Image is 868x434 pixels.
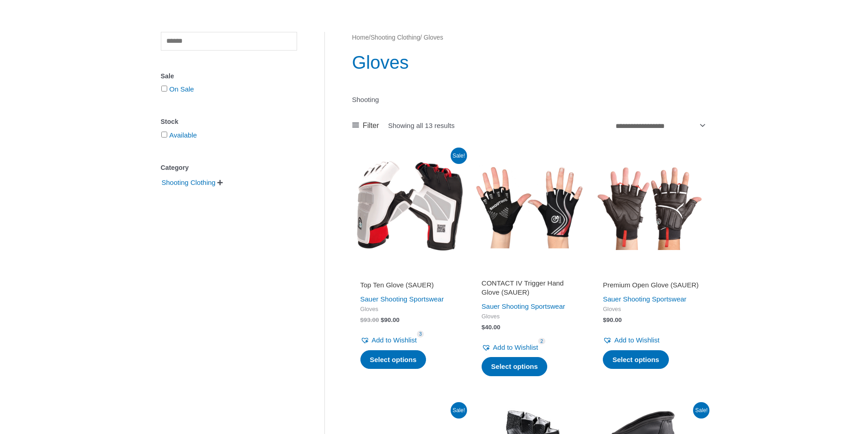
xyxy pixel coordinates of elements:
[482,313,577,321] span: Gloves
[612,118,707,133] select: Shop order
[603,317,606,323] span: $
[603,281,699,293] a: Premium Open Glove (SAUER)
[161,86,167,92] input: On Sale
[482,341,538,354] a: Add to Wishlist
[352,50,707,75] h1: Gloves
[161,70,297,83] div: Sale
[161,161,297,174] div: Category
[360,334,417,347] a: Add to Wishlist
[169,85,194,93] a: On Sale
[352,119,379,133] a: Filter
[388,122,455,129] p: Showing all 13 results
[169,131,197,139] a: Available
[363,119,379,133] span: Filter
[360,317,379,323] bdi: 93.00
[603,317,621,323] bdi: 90.00
[603,268,699,279] iframe: Customer reviews powered by Trustpilot
[352,32,707,44] nav: Breadcrumb
[360,281,456,290] h2: Top Ten Glove (SAUER)
[482,302,565,310] a: Sauer Shooting Sportswear
[161,132,167,138] input: Available
[603,281,699,290] h2: Premium Open Glove (SAUER)
[473,150,586,262] img: CONTACT IV Trigger Hand Glove
[482,357,548,376] a: Select options for “CONTACT IV Trigger Hand Glove (SAUER)”
[352,150,464,262] img: Top Ten Glove
[360,281,456,293] a: Top Ten Glove (SAUER)
[451,402,467,419] span: Sale!
[595,150,707,262] img: Premium Open Glove (SAUER)
[693,402,709,419] span: Sale!
[482,279,577,300] a: CONTACT IV Trigger Hand Glove (SAUER)
[360,350,426,369] a: Select options for “Top Ten Glove (SAUER)”
[217,179,223,186] span: 
[614,336,659,344] span: Add to Wishlist
[360,317,364,323] span: $
[372,336,417,344] span: Add to Wishlist
[417,331,424,337] span: 3
[451,148,467,164] span: Sale!
[482,279,577,296] h2: CONTACT IV Trigger Hand Glove (SAUER)
[360,295,444,303] a: Sauer Shooting Sportswear
[482,324,485,331] span: $
[603,350,669,369] a: Select options for “Premium Open Glove (SAUER)”
[603,334,659,347] a: Add to Wishlist
[352,93,707,106] p: Shooting
[161,178,216,186] a: Shooting Clothing
[603,306,699,313] span: Gloves
[381,317,400,323] bdi: 90.00
[161,115,297,128] div: Stock
[352,34,369,41] a: Home
[603,295,686,303] a: Sauer Shooting Sportswear
[381,317,385,323] span: $
[482,268,577,279] iframe: Customer reviews powered by Trustpilot
[370,34,420,41] a: Shooting Clothing
[360,306,456,313] span: Gloves
[493,343,538,351] span: Add to Wishlist
[161,175,216,190] span: Shooting Clothing
[482,324,500,331] bdi: 40.00
[538,338,545,345] span: 2
[360,268,456,279] iframe: Customer reviews powered by Trustpilot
